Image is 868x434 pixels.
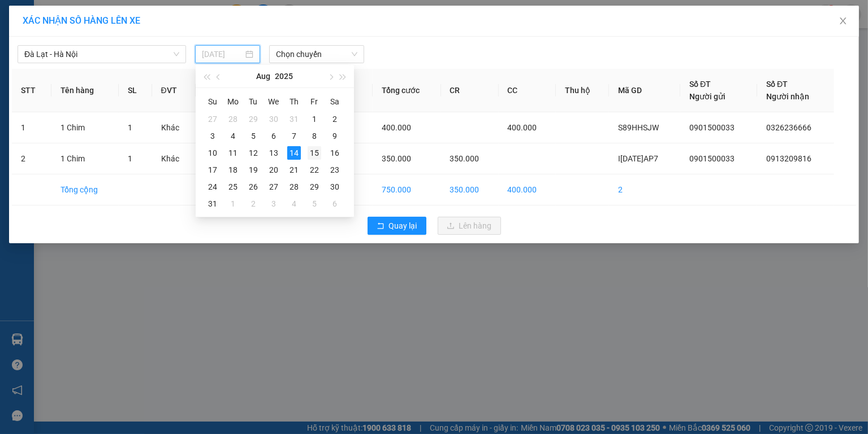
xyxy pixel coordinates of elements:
td: 2025-08-04 [223,128,243,144]
td: Tổng cộng [51,174,119,205]
div: 30 [328,180,342,194]
span: Chọn chuyến [276,46,357,63]
td: 2025-08-19 [243,161,264,178]
td: 2025-08-23 [325,161,345,178]
td: 2025-08-27 [264,178,284,195]
td: 2025-08-12 [243,144,264,161]
div: 9 [328,129,342,143]
div: 14 [287,146,301,160]
td: 2025-07-29 [243,111,264,128]
td: 2025-08-26 [243,178,264,195]
td: 2025-08-25 [223,178,243,195]
span: 350.000 [382,154,411,163]
th: ĐVT [152,69,196,112]
td: 2025-08-14 [284,144,304,161]
td: 2025-09-05 [304,195,325,212]
td: 350.000 [441,174,499,205]
div: 8 [308,129,321,143]
th: Th [284,93,304,111]
td: 2025-08-11 [223,144,243,161]
td: 2025-07-27 [202,111,223,128]
td: 2025-08-06 [264,128,284,144]
div: 2 [328,112,342,126]
td: 2 [12,143,51,174]
button: rollbackQuay lại [368,217,426,235]
span: Số ĐT [766,80,788,89]
span: Người nhận [766,92,809,101]
span: rollback [377,222,385,231]
li: VP Bến xe Nước Ngầm [78,61,150,86]
th: Tổng cước [373,69,441,112]
div: 29 [308,180,321,194]
span: S89HHSJW [618,123,659,132]
th: SL [119,69,152,112]
td: 2025-08-09 [325,128,345,144]
td: 2025-08-07 [284,128,304,144]
td: 2025-07-28 [223,111,243,128]
td: 2025-08-15 [304,144,325,161]
th: Sa [325,93,345,111]
span: Quay lại [389,220,417,232]
span: 0901500033 [689,154,735,163]
div: 27 [206,112,219,126]
div: 24 [206,180,219,194]
td: 2 [609,174,680,205]
div: 11 [226,146,240,160]
div: 18 [226,163,240,177]
span: 1 [128,154,132,163]
span: 400.000 [508,123,537,132]
th: Thu hộ [556,69,608,112]
th: Tên hàng [51,69,119,112]
th: Mo [223,93,243,111]
div: 1 [308,112,321,126]
td: 2025-08-08 [304,128,325,144]
span: I[DATE]AP7 [618,154,658,163]
td: 2025-08-24 [202,178,223,195]
td: 2025-08-21 [284,161,304,178]
td: 1 Chim [51,112,119,143]
td: 2025-08-10 [202,144,223,161]
div: 5 [308,197,321,211]
td: 2025-08-28 [284,178,304,195]
div: 28 [226,112,240,126]
div: 3 [206,129,219,143]
div: 2 [247,197,260,211]
button: 2025 [275,65,293,87]
td: 2025-08-20 [264,161,284,178]
td: 1 Chim [51,143,119,174]
div: 21 [287,163,301,177]
div: 30 [267,112,280,126]
span: 0326236666 [766,123,811,132]
div: 22 [308,163,321,177]
td: 2025-09-06 [325,195,345,212]
div: 23 [328,163,342,177]
td: 2025-08-30 [325,178,345,195]
td: 2025-08-16 [325,144,345,161]
th: Su [202,93,223,111]
td: 2025-08-13 [264,144,284,161]
div: 29 [247,112,260,126]
td: 2025-08-31 [202,195,223,212]
span: Người gửi [689,92,726,101]
th: CC [499,69,556,112]
td: 2025-09-02 [243,195,264,212]
input: 14/08/2025 [202,48,243,60]
div: 26 [247,180,260,194]
td: 2025-09-04 [284,195,304,212]
th: STT [12,69,51,112]
td: Khác [152,143,196,174]
td: 2025-07-30 [264,111,284,128]
th: Mã GD [609,69,680,112]
div: 4 [287,197,301,211]
th: Fr [304,93,325,111]
div: 10 [206,146,219,160]
th: CR [441,69,499,112]
div: 31 [287,112,301,126]
div: 19 [247,163,260,177]
div: 15 [308,146,321,160]
div: 20 [267,163,280,177]
span: Đà Lạt - Hà Nội [24,46,179,63]
td: 2025-08-02 [325,111,345,128]
td: 2025-08-17 [202,161,223,178]
div: 7 [287,129,301,143]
